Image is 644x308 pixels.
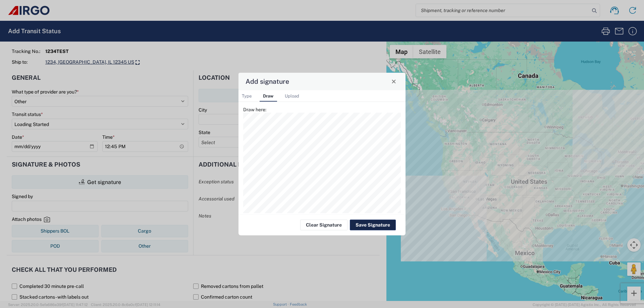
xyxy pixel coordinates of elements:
[242,94,252,99] span: Type
[389,77,398,86] button: Close
[243,107,401,113] p: Draw here:
[300,220,347,230] button: Clear Signature
[350,220,396,230] button: Save Signature
[246,76,289,86] h4: Add signature
[263,94,273,99] span: Draw
[285,94,299,99] span: Upload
